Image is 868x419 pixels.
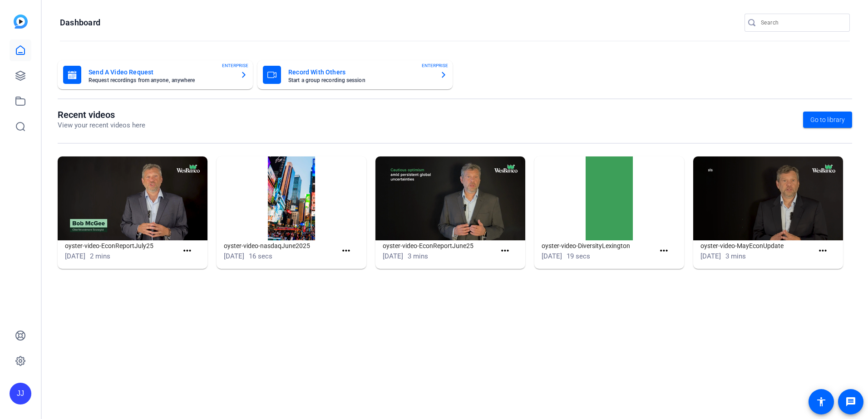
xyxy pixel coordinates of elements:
mat-icon: message [845,396,856,407]
mat-icon: accessibility [816,396,827,407]
img: oyster-video-EconReportJune25 [375,156,525,241]
span: Go to library [810,115,845,125]
span: [DATE] [383,252,403,260]
img: oyster-video-DiversityLexington [534,156,684,241]
span: [DATE] [542,252,562,260]
span: ENTERPRISE [222,62,248,69]
div: JJ [10,383,31,404]
mat-card-subtitle: Request recordings from anyone, anywhere [89,78,233,83]
mat-card-subtitle: Start a group recording session [288,78,433,83]
img: oyster-video-MayEconUpdate [693,156,843,241]
img: oyster-video-EconReportJuly25 [58,156,207,241]
span: 2 mins [90,252,110,260]
button: Record With OthersStart a group recording sessionENTERPRISE [257,60,453,89]
input: Search [761,17,843,28]
mat-card-title: Send A Video Request [89,67,233,78]
mat-icon: more_horiz [340,245,352,257]
img: oyster-video-nasdaqJune2025 [217,156,366,241]
mat-icon: more_horiz [817,245,829,257]
span: 19 secs [567,252,590,260]
span: 3 mins [725,252,746,260]
h1: oyster-video-EconReportJuly25 [65,240,178,251]
h1: oyster-video-EconReportJune25 [383,240,496,251]
span: ENTERPRISE [422,62,448,69]
span: [DATE] [224,252,244,260]
h1: oyster-video-nasdaqJune2025 [224,240,337,251]
mat-card-title: Record With Others [288,67,433,78]
mat-icon: more_horiz [499,245,511,257]
h1: oyster-video-MayEconUpdate [700,240,814,251]
h1: oyster-video-DiversityLexington [542,240,655,251]
span: [DATE] [65,252,85,260]
mat-icon: more_horiz [658,245,670,257]
span: 16 secs [249,252,272,260]
mat-icon: more_horiz [182,245,193,257]
span: 3 mins [408,252,428,260]
a: Go to library [803,112,852,128]
span: [DATE] [700,252,721,260]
